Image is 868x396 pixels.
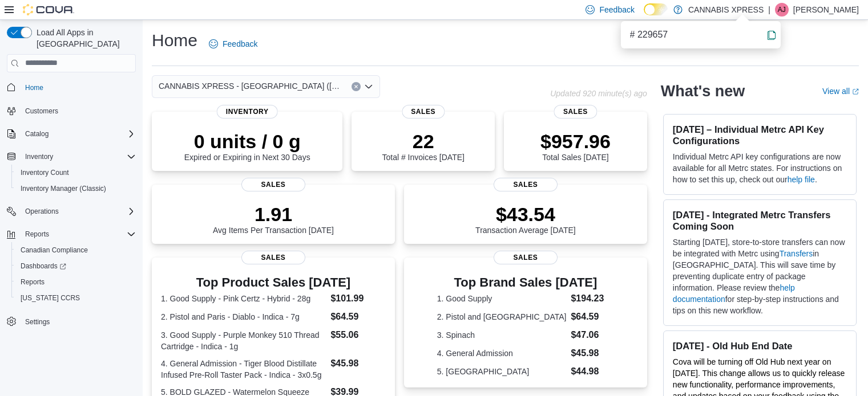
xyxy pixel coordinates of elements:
[382,130,464,162] div: Total # Invoices [DATE]
[21,277,45,287] span: Reports
[184,130,310,153] p: 0 units / 0 g
[25,129,49,138] span: Catalog
[550,89,647,98] p: Updated 920 minute(s) ago
[2,149,140,165] button: Inventory
[2,203,140,219] button: Operations
[16,182,111,195] a: Inventory Manager (Classic)
[213,203,334,226] p: 1.91
[25,207,59,216] span: Operations
[16,243,92,257] a: Canadian Compliance
[16,291,84,305] a: [US_STATE] CCRS
[402,105,445,119] span: Sales
[437,276,614,289] h3: Top Brand Sales [DATE]
[16,182,136,195] span: Inventory Manager (Classic)
[152,29,197,52] h1: Home
[599,4,634,15] span: Feedback
[25,317,50,326] span: Settings
[788,175,815,184] a: help file
[11,258,140,274] a: Dashboards
[25,107,58,116] span: Customers
[11,165,140,181] button: Inventory Count
[21,262,66,271] span: Dashboards
[382,130,464,153] p: 22
[673,124,847,146] h3: [DATE] – Individual Metrc API Key Configurations
[223,38,257,50] span: Feedback
[540,130,611,153] p: $957.96
[213,203,334,235] div: Avg Items Per Transaction [DATE]
[778,3,786,17] span: AJ
[21,127,136,141] span: Catalog
[673,236,847,316] p: Starting [DATE], store-to-store transfers can now be integrated with Metrc using in [GEOGRAPHIC_D...
[21,205,136,218] span: Operations
[21,227,54,241] button: Reports
[767,31,776,40] svg: Info
[630,28,668,42] span: # 229657
[21,150,136,164] span: Inventory
[184,130,310,162] div: Expired or Expiring in Next 30 Days
[159,79,340,93] span: CANNABIS XPRESS - [GEOGRAPHIC_DATA] ([GEOGRAPHIC_DATA])
[25,152,53,161] span: Inventory
[780,249,813,258] a: Transfers
[571,292,614,305] dd: $194.23
[16,259,136,273] span: Dashboards
[571,346,614,360] dd: $45.98
[21,227,136,241] span: Reports
[437,366,567,377] dt: 5. [GEOGRAPHIC_DATA]
[364,82,373,91] button: Open list of options
[16,166,74,179] a: Inventory Count
[21,315,54,329] a: Settings
[161,276,386,289] h3: Top Product Sales [DATE]
[25,83,43,92] span: Home
[2,79,140,96] button: Home
[673,340,847,352] h3: [DATE] - Old Hub End Date
[437,329,567,341] dt: 3. Spinach
[2,313,140,329] button: Settings
[673,151,847,185] p: Individual Metrc API key configurations are now available for all Metrc states. For instructions ...
[554,105,597,119] span: Sales
[21,184,106,193] span: Inventory Manager (Classic)
[204,32,262,55] a: Feedback
[2,126,140,142] button: Catalog
[571,310,614,324] dd: $64.59
[2,226,140,242] button: Reports
[21,81,48,95] a: Home
[852,88,859,95] svg: External link
[16,259,71,273] a: Dashboards
[23,4,74,15] img: Cova
[644,3,668,15] input: Dark Mode
[25,230,49,239] span: Reports
[775,3,789,17] div: Anthony John
[7,75,136,360] nav: Complex example
[571,328,614,342] dd: $47.06
[673,209,847,232] h3: [DATE] - Integrated Metrc Transfers Coming Soon
[11,274,140,290] button: Reports
[161,293,326,304] dt: 1. Good Supply - Pink Certz - Hybrid - 28g
[241,178,305,191] span: Sales
[437,293,567,304] dt: 1. Good Supply
[21,127,53,141] button: Catalog
[21,314,136,328] span: Settings
[161,329,326,352] dt: 3. Good Supply - Purple Monkey 510 Thread Cartridge - Indica - 1g
[21,104,63,118] a: Customers
[330,328,385,342] dd: $55.06
[673,283,795,304] a: help documentation
[540,130,611,162] div: Total Sales [DATE]
[21,150,58,164] button: Inventory
[352,82,361,91] button: Clear input
[16,275,136,289] span: Reports
[21,168,69,177] span: Inventory Count
[2,103,140,119] button: Customers
[21,80,136,95] span: Home
[475,203,576,226] p: $43.54
[437,311,567,322] dt: 2. Pistol and [GEOGRAPHIC_DATA]
[330,310,385,324] dd: $64.59
[21,246,88,255] span: Canadian Compliance
[793,3,859,17] p: [PERSON_NAME]
[16,275,49,289] a: Reports
[330,292,385,305] dd: $101.99
[494,178,558,191] span: Sales
[161,311,326,322] dt: 2. Pistol and Paris - Diablo - Indica - 7g
[32,27,136,50] span: Load All Apps in [GEOGRAPHIC_DATA]
[571,365,614,378] dd: $44.98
